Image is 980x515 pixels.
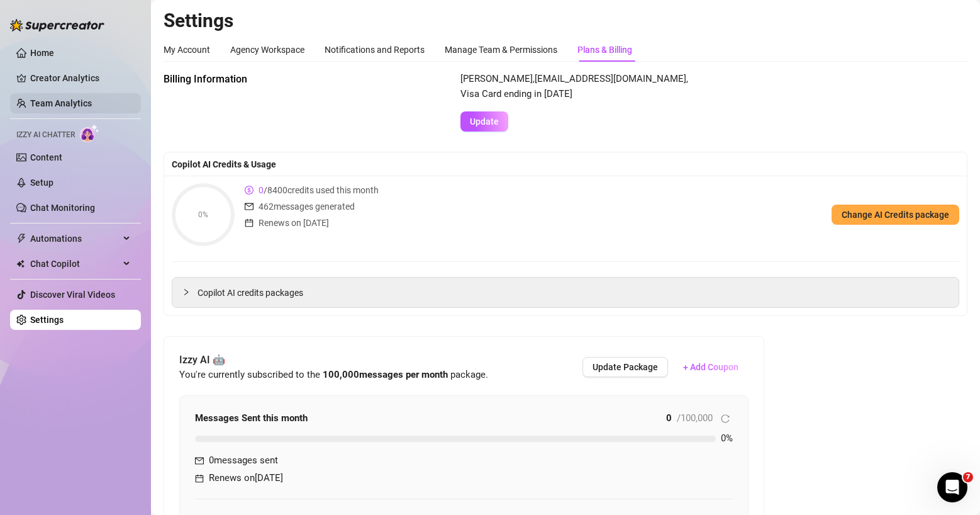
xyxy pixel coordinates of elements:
[460,111,508,132] button: Update
[30,152,62,162] a: Content
[30,178,53,188] a: Setup
[259,185,264,195] span: 0
[230,43,304,57] div: Agency Workspace
[172,211,235,218] span: 0%
[245,200,253,213] span: mail
[30,203,95,213] a: Chat Monitoring
[842,210,949,220] span: Change AI Credits package
[577,43,632,57] div: Plans & Billing
[460,72,688,101] span: [PERSON_NAME] , [EMAIL_ADDRESS][DOMAIN_NAME] , Visa Card ending in [DATE]
[209,471,283,486] span: Renews on [DATE]
[677,412,713,424] span: / 100,000
[582,357,668,377] button: Update Package
[963,472,973,482] span: 7
[209,453,278,468] span: 0 messages sent
[16,234,26,244] span: thunderbolt
[30,290,115,300] a: Discover Viral Videos
[195,456,204,465] span: mail
[666,412,672,424] strong: 0
[325,43,425,57] div: Notifications and Reports
[198,286,949,300] span: Copilot AI credits packages
[721,433,733,444] span: 0 %
[245,183,253,197] span: dollar-circle
[259,200,355,213] span: 462 messages generated
[259,216,329,230] span: Renews on [DATE]
[259,183,379,197] span: / 8400 credits used this month
[16,129,75,141] span: Izzy AI Chatter
[16,259,25,268] img: Chat Copilot
[30,98,92,108] a: Team Analytics
[195,474,204,483] span: calendar
[182,288,190,296] span: collapsed
[179,369,488,380] span: You're currently subscribed to the package.
[721,414,730,423] span: reload
[30,254,120,274] span: Chat Copilot
[445,43,557,57] div: Manage Team & Permissions
[323,369,448,380] strong: 100,000 messages per month
[164,43,210,57] div: My Account
[30,229,120,249] span: Automations
[470,116,499,127] span: Update
[164,72,375,87] span: Billing Information
[683,362,738,372] span: + Add Coupon
[245,216,253,230] span: calendar
[673,357,749,377] button: + Add Coupon
[195,412,308,424] strong: Messages Sent this month
[164,9,967,33] h2: Settings
[10,19,104,31] img: logo-BBDzfeDw.svg
[593,362,658,372] span: Update Package
[30,48,54,58] a: Home
[80,124,99,142] img: AI Chatter
[179,352,488,368] span: Izzy AI 🤖
[30,315,64,325] a: Settings
[172,278,959,307] div: Copilot AI credits packages
[172,157,959,171] div: Copilot AI Credits & Usage
[937,472,967,502] iframe: Intercom live chat
[30,68,131,88] a: Creator Analytics
[832,205,959,225] button: Change AI Credits package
